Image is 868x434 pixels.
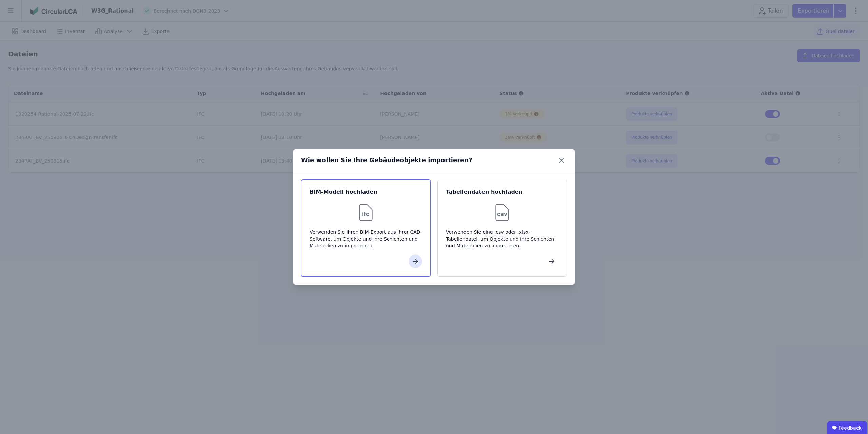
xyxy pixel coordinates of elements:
[491,202,513,223] img: svg%3e
[301,155,472,165] div: Wie wollen Sie Ihre Gebäudeobjekte importieren?
[310,229,422,249] div: Verwenden Sie Ihren BIM-Export aus Ihrer CAD-Software, um Objekte und ihre Schichten und Material...
[446,229,558,249] div: Verwenden Sie eine .csv oder .xlsx-Tabellendatei, um Objekte und ihre Schichten und Materialien z...
[355,202,377,223] img: svg%3e
[310,188,422,196] div: BIM-Modell hochladen
[446,188,558,196] div: Tabellendaten hochladen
